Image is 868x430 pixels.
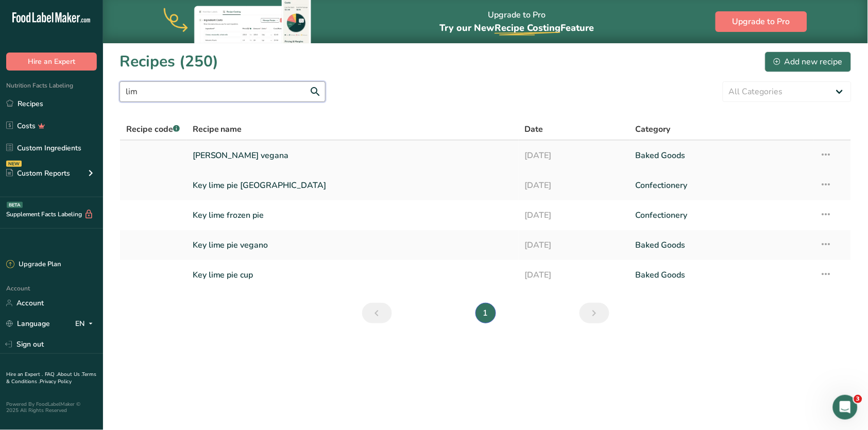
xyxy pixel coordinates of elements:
span: Category [636,123,671,135]
span: Recipe Costing [495,22,560,34]
button: Add new recipe [765,51,852,72]
a: Confectionery [636,175,808,196]
span: Date [525,123,543,135]
a: About Us . [57,371,82,378]
a: Hire an Expert . [6,371,43,378]
span: Try our New Feature [439,22,594,34]
div: Custom Reports [6,168,70,179]
a: Baked Goods [636,234,808,256]
a: [DATE] [525,234,623,256]
div: EN [75,318,97,330]
span: Recipe code [126,124,180,135]
div: Add new recipe [774,56,843,68]
a: [PERSON_NAME] vegana [193,145,513,166]
a: [DATE] [525,175,623,196]
a: Key lime pie cup [193,264,513,286]
a: Terms & Conditions . [6,371,96,385]
div: BETA [7,202,23,208]
div: Upgrade to Pro [439,1,594,43]
span: Recipe name [193,123,242,135]
a: Language [6,315,50,333]
a: Privacy Policy [40,378,72,385]
h1: Recipes (250) [120,50,218,73]
a: Baked Goods [636,264,808,286]
a: Key lime frozen pie [193,204,513,226]
a: Key lime pie [GEOGRAPHIC_DATA] [193,175,513,196]
a: FAQ . [45,371,57,378]
div: Powered By FoodLabelMaker © 2025 All Rights Reserved [6,401,97,414]
button: Hire an Expert [6,53,97,71]
button: Upgrade to Pro [716,11,807,32]
input: Search for recipe [120,81,326,102]
a: [DATE] [525,264,623,286]
div: NEW [6,161,22,167]
a: Next page [580,303,609,323]
a: Confectionery [636,204,808,226]
iframe: Intercom live chat [833,395,858,420]
span: Upgrade to Pro [733,15,790,28]
a: [DATE] [525,204,623,226]
a: Baked Goods [636,145,808,166]
a: Key lime pie vegano [193,234,513,256]
a: Previous page [362,303,392,323]
span: 3 [854,395,862,403]
a: [DATE] [525,145,623,166]
div: Upgrade Plan [6,260,61,270]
